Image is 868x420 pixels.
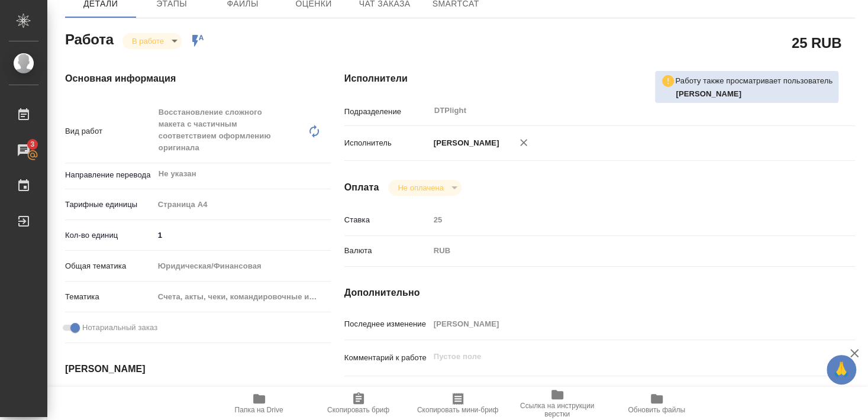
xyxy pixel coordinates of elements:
span: Нотариальный заказ [82,322,157,334]
button: Ссылка на инструкции верстки [508,387,607,420]
p: Комментарий к работе [344,352,430,364]
p: Общая тематика [65,260,154,272]
p: Валюта [344,245,430,257]
button: Скопировать бриф [309,387,408,420]
button: Скопировать мини-бриф [408,387,508,420]
button: 🙏 [827,355,856,385]
span: Скопировать бриф [327,406,389,414]
p: Вид работ [65,125,154,137]
div: Счета, акты, чеки, командировочные и таможенные документы [154,287,331,307]
span: Обновить файлы [628,406,685,414]
p: [PERSON_NAME] [430,137,499,149]
h2: 25 RUB [792,33,841,53]
p: Работу также просматривает пользователь [675,75,832,87]
h4: Дополнительно [344,286,855,300]
p: Ставка [344,214,430,226]
input: Пустое поле [430,211,812,228]
button: Обновить файлы [607,387,706,420]
span: Папка на Drive [235,406,283,414]
p: Тематика [65,291,154,303]
h4: [PERSON_NAME] [65,362,297,376]
div: Страница А4 [154,195,331,215]
span: 🙏 [831,357,851,382]
button: Папка на Drive [209,387,309,420]
h4: Исполнители [344,72,855,86]
input: Пустое поле [430,315,812,332]
span: Скопировать мини-бриф [417,406,498,414]
a: 3 [3,135,44,165]
p: Последнее изменение [344,318,430,330]
div: В работе [122,33,182,49]
p: Кол-во единиц [65,230,154,241]
button: В работе [128,36,167,46]
div: В работе [388,180,461,196]
b: [PERSON_NAME] [676,89,741,98]
h2: Работа [65,28,114,49]
div: RUB [430,241,812,261]
button: Удалить исполнителя [511,130,537,156]
p: Направление перевода [65,169,154,181]
p: Тарифные единицы [65,199,154,211]
h4: Оплата [344,180,379,195]
input: ✎ Введи что-нибудь [154,227,331,244]
span: 3 [23,138,41,150]
p: Подразделение [344,106,430,118]
span: Ссылка на инструкции верстки [515,402,600,418]
p: Архипова Екатерина [676,88,832,100]
p: Исполнитель [344,137,430,149]
div: Юридическая/Финансовая [154,256,331,276]
button: Не оплачена [394,183,447,193]
h4: Основная информация [65,72,297,86]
